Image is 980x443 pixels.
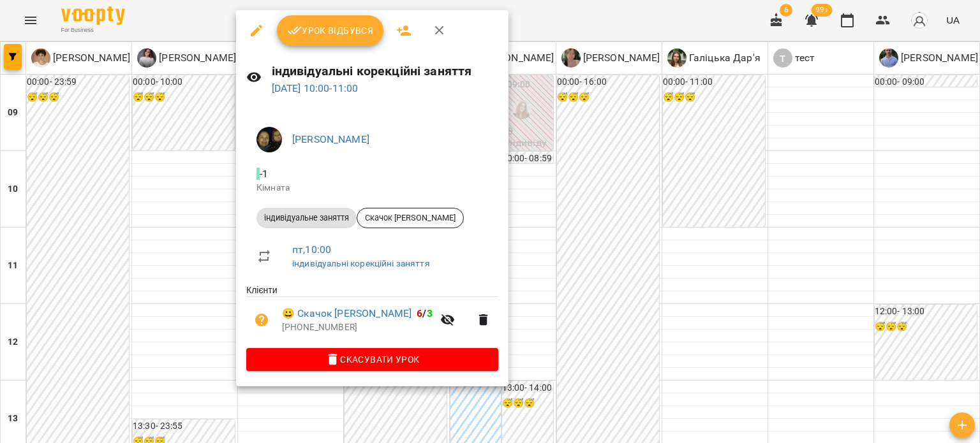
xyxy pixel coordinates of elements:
[246,348,498,371] button: Скасувати Урок
[246,305,277,335] button: Візит ще не сплачено. Додати оплату?
[277,15,384,46] button: Урок відбувся
[427,307,433,319] span: 3
[292,243,331,256] a: пт , 10:00
[292,258,430,268] a: індивідуальні корекційні заняття
[357,212,463,224] span: Скачок [PERSON_NAME]
[417,307,422,319] span: 6
[246,284,498,347] ul: Клієнти
[272,82,359,94] a: [DATE] 10:00-11:00
[272,61,499,81] h6: індивідуальні корекційні заняття
[282,321,433,334] p: [PHONE_NUMBER]
[256,168,271,180] span: - 1
[357,208,464,228] div: Скачок [PERSON_NAME]
[417,307,432,319] b: /
[287,23,374,38] span: Урок відбувся
[256,127,282,152] img: 1b5607d6694d402e86b01c6e0c27984e.jpg
[256,212,357,224] span: індивідуальне заняття
[256,182,488,194] p: Кімната
[292,133,369,145] a: [PERSON_NAME]
[282,306,412,321] a: 😀 Скачок [PERSON_NAME]
[256,352,488,367] span: Скасувати Урок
